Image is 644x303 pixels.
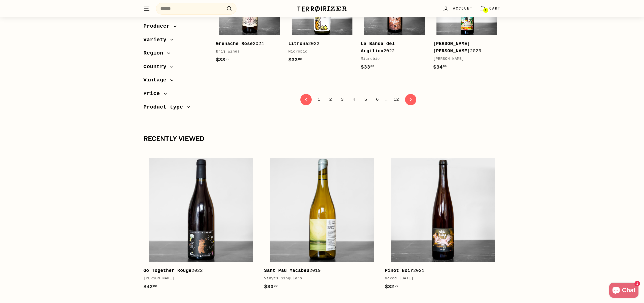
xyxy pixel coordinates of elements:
b: Go Together Rouge [143,268,191,273]
div: Microbio [361,56,423,62]
span: Price [143,90,164,98]
span: $32 [385,284,398,290]
div: 2021 [385,267,496,274]
a: Pinot Noir2021Naked [DATE] [385,152,501,296]
sup: 00 [153,284,157,288]
sup: 00 [274,284,277,288]
div: Vinyes Singulars [264,276,375,282]
b: Grenache Rosé [216,41,253,46]
div: Naked [DATE] [385,276,496,282]
a: 2 [326,95,335,104]
sup: 00 [443,65,447,68]
span: $42 [143,284,157,290]
b: Litrona [288,41,308,46]
a: Go Together Rouge2022[PERSON_NAME] [143,152,259,296]
button: Product type [143,102,208,115]
a: Sant Pau Macabeu2019Vinyes Singulars [264,152,380,296]
button: Price [143,88,208,102]
button: Region [143,48,208,62]
sup: 00 [394,284,398,288]
span: $33 [216,57,229,63]
inbox-online-store-chat: Shopify online store chat [608,283,640,299]
div: [PERSON_NAME] [143,276,254,282]
b: [PERSON_NAME] [PERSON_NAME] [433,41,470,54]
a: 3 [338,95,347,104]
span: $30 [264,284,278,290]
div: 2024 [216,40,278,47]
div: 2019 [264,267,375,274]
span: 1 [485,9,487,12]
div: [PERSON_NAME] [433,56,496,62]
span: … [385,97,387,102]
div: Microbio [288,49,351,55]
sup: 00 [371,65,374,68]
div: 2022 [288,40,351,47]
a: Cart [476,1,504,16]
span: 4 [350,95,358,104]
a: 5 [361,95,370,104]
div: 2023 [433,40,496,55]
a: 1 [314,95,323,104]
span: Account [453,6,473,11]
b: Sant Pau Macabeu [264,268,309,273]
button: Country [143,61,208,75]
b: La Banda del Argilico [361,41,395,54]
span: Country [143,63,170,71]
a: 12 [390,95,402,104]
span: Producer [143,22,174,31]
span: $34 [433,64,447,70]
span: $33 [288,57,302,63]
div: 2022 [361,40,423,55]
a: 6 [373,95,382,104]
b: Pinot Noir [385,268,413,273]
span: Cart [489,6,501,11]
button: Producer [143,21,208,35]
button: Vintage [143,75,208,88]
span: Region [143,49,167,58]
span: Vintage [143,76,170,85]
div: 2022 [143,267,254,274]
button: Variety [143,34,208,48]
a: Account [439,1,476,16]
span: Product type [143,103,187,112]
span: $33 [361,64,374,70]
span: Variety [143,36,170,44]
sup: 00 [226,58,229,61]
div: Brij Wines [216,49,278,55]
sup: 00 [298,58,302,61]
div: Recently viewed [143,135,501,142]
